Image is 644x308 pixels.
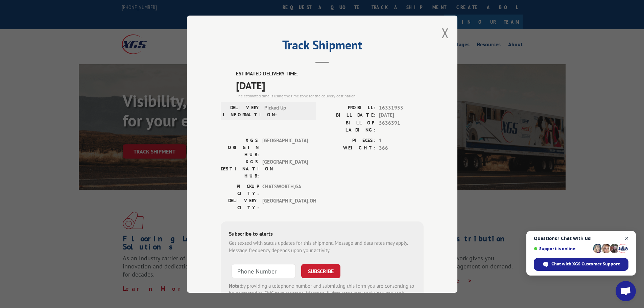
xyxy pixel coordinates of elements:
[264,104,310,118] span: Picked Up
[221,137,259,158] label: XGS ORIGIN HUB:
[221,197,259,211] label: DELIVERY CITY:
[301,264,340,278] button: SUBSCRIBE
[262,197,308,211] span: [GEOGRAPHIC_DATA] , OH
[534,258,628,271] div: Chat with XGS Customer Support
[236,77,424,93] span: [DATE]
[379,137,424,144] span: 1
[229,239,415,254] div: Get texted with status updates for this shipment. Message and data rates may apply. Message frequ...
[534,246,591,251] span: Support is online
[236,93,424,99] div: The estimated time is using the time zone for the delivery destination.
[229,282,415,305] div: by providing a telephone number and submitting this form you are consenting to be contacted by SM...
[379,119,424,133] span: 5636391
[221,158,259,179] label: XGS DESTINATION HUB:
[262,137,308,158] span: [GEOGRAPHIC_DATA]
[262,158,308,179] span: [GEOGRAPHIC_DATA]
[379,144,424,152] span: 366
[379,112,424,119] span: [DATE]
[229,229,415,239] div: Subscribe to alerts
[221,40,424,53] h2: Track Shipment
[232,264,296,278] input: Phone Number
[221,183,259,197] label: PICKUP CITY:
[223,104,261,118] label: DELIVERY INFORMATION:
[534,236,628,241] span: Questions? Chat with us!
[229,282,241,289] strong: Note:
[322,104,376,112] label: PROBILL:
[236,70,424,78] label: ESTIMATED DELIVERY TIME:
[322,112,376,119] label: BILL DATE:
[551,261,620,267] span: Chat with XGS Customer Support
[262,183,308,197] span: CHATSWORTH , GA
[322,144,376,152] label: WEIGHT:
[616,281,636,301] div: Open chat
[623,234,631,243] span: Close chat
[322,137,376,144] label: PIECES:
[322,119,376,133] label: BILL OF LADING:
[442,24,449,42] button: Close modal
[379,104,424,112] span: 16331953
